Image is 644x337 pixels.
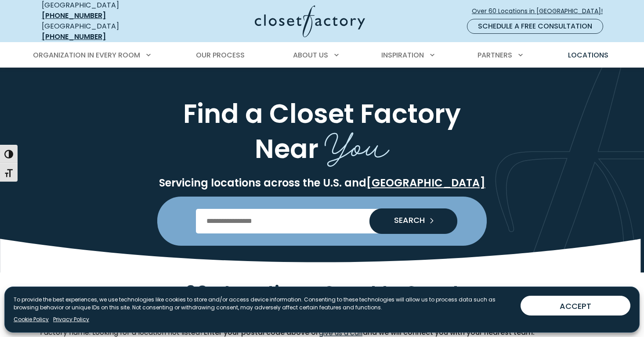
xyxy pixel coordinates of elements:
[14,315,49,323] a: Cookie Policy
[42,11,106,21] a: [PHONE_NUMBER]
[196,209,449,233] input: Enter Postal Code
[27,43,617,68] nav: Primary Menu
[387,216,425,224] span: SEARCH
[14,296,514,312] p: To provide the best experiences, we use technologies like cookies to store and/or access device i...
[255,131,318,167] span: Near
[366,176,485,190] a: [GEOGRAPHIC_DATA]
[325,115,390,170] span: You
[53,315,89,323] a: Privacy Policy
[33,50,140,60] span: Organization in Every Room
[40,176,604,190] p: Servicing locations across the U.S. and
[369,208,457,234] button: Search our Nationwide Locations
[185,280,459,306] span: 60+ Locations, Coast to Coast
[42,32,106,42] a: [PHONE_NUMBER]
[472,7,610,16] span: Over 60 Locations in [GEOGRAPHIC_DATA]!
[196,50,245,60] span: Our Process
[521,296,630,315] button: ACCEPT
[478,50,512,60] span: Partners
[467,19,603,34] a: Schedule a Free Consultation
[568,50,608,60] span: Locations
[255,5,365,37] img: Closet Factory Logo
[42,21,169,42] div: [GEOGRAPHIC_DATA]
[293,50,328,60] span: About Us
[381,50,424,60] span: Inspiration
[183,96,461,132] span: Find a Closet Factory
[471,4,610,19] a: Over 60 Locations in [GEOGRAPHIC_DATA]!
